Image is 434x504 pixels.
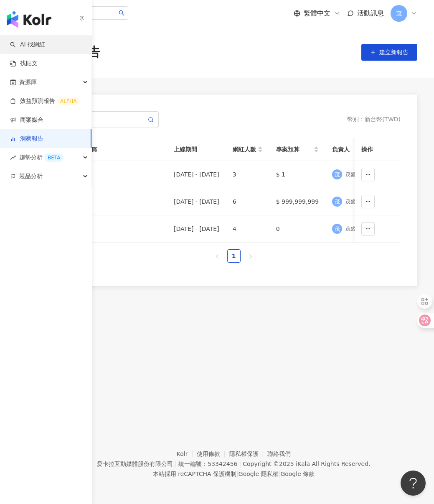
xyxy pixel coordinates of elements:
a: iKala [296,461,310,467]
span: | [239,461,241,467]
td: $ 1 [269,161,325,188]
th: 網紅人數 [226,138,269,161]
span: 建立新報告 [379,49,409,56]
span: 競品分析 [19,167,43,186]
div: 統一編號：53342456 [178,461,237,467]
td: 6 [226,188,269,215]
td: 0 [269,215,325,243]
span: 負責人 [332,145,359,154]
div: 愛卡拉互動媒體股份有限公司 [97,461,173,467]
th: 上線期間 [167,138,226,161]
a: searchAI 找網紅 [10,41,45,49]
span: rise [10,155,16,161]
div: Copyright © 2025 All Rights Reserved. [243,461,370,467]
iframe: Help Scout Beacon - Open [401,471,426,496]
button: 建立新報告 [361,44,417,61]
a: ５月 [74,170,160,179]
td: $ 999,999,999 [269,188,325,215]
a: 聯絡我們 [267,450,291,457]
div: 茂盛醫院 [345,198,365,205]
span: right [248,254,253,259]
span: 茂 [334,170,340,179]
a: 效益預測報告ALPHA [10,97,80,105]
div: BETA [44,154,63,162]
a: 洞察報告 [10,135,43,143]
span: 趨勢分析 [19,148,63,167]
a: 五月 [74,197,160,206]
div: [DATE] - [DATE] [174,197,219,206]
span: 茂 [334,197,340,206]
span: 繁體中文 [304,9,330,18]
span: 網紅人數 [233,145,256,154]
td: 4 [226,215,269,243]
span: 茂 [334,224,340,233]
a: 商案媒合 [10,116,43,124]
span: 茂 [396,9,402,18]
div: 幣別 ： 新台幣 ( TWD ) [347,115,401,124]
th: 專案預算 [269,138,325,161]
span: | [236,471,239,477]
li: Next Page [244,249,257,263]
div: 茂盛醫院 [345,171,365,178]
div: [DATE] - [DATE] [174,224,219,233]
a: 找貼文 [10,59,38,68]
a: 1 [228,250,240,262]
span: 專案預算 [276,145,312,154]
td: 3 [226,161,269,188]
li: Previous Page [211,249,224,263]
a: 隱私權保護 [229,450,268,457]
span: left [215,254,220,259]
a: 使用條款 [197,450,229,457]
a: Kolr [177,450,197,457]
div: [DATE] - [DATE] [174,170,219,179]
span: | [279,471,281,477]
button: left [211,249,224,263]
a: Google 隱私權 [239,471,279,477]
span: 活動訊息 [357,9,384,17]
th: 操作 [355,138,401,161]
li: 1 [227,249,241,263]
button: right [244,249,257,263]
div: 茂盛醫院 [345,225,365,233]
span: search [119,10,124,16]
img: logo [7,11,51,28]
span: 資源庫 [19,73,37,92]
a: Google 條款 [280,471,315,477]
th: 報表名稱 [67,138,167,161]
a: 四月 [74,224,160,233]
span: 本站採用 reCAPTCHA 保護機制 [153,469,315,479]
span: | [175,461,177,467]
